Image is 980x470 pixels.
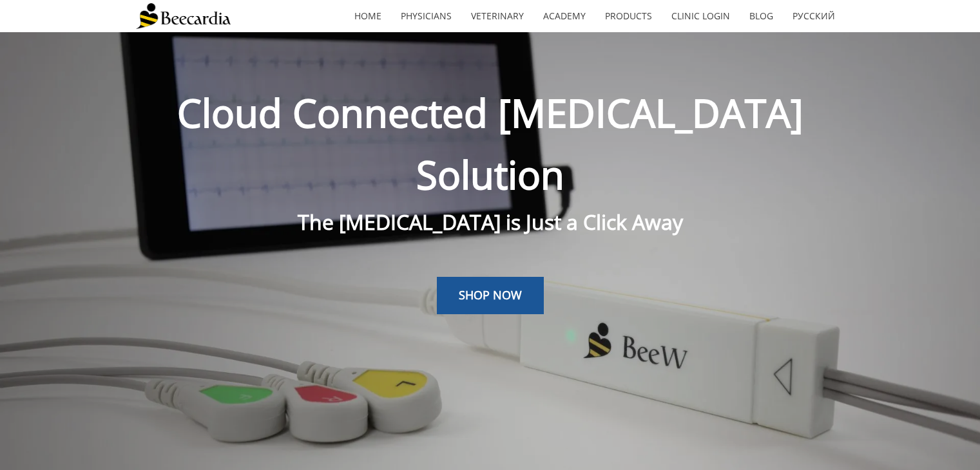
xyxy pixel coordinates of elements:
a: Academy [533,1,595,31]
span: Cloud Connected [MEDICAL_DATA] Solution [177,86,803,201]
a: SHOP NOW [437,277,544,314]
a: Veterinary [461,1,533,31]
img: Beecardia [136,3,231,29]
a: home [345,1,391,31]
a: Products [595,1,662,31]
a: Clinic Login [662,1,740,31]
a: Русский [783,1,845,31]
span: SHOP NOW [459,287,522,303]
a: Blog [740,1,783,31]
a: Physicians [391,1,461,31]
span: The [MEDICAL_DATA] is Just a Click Away [298,208,683,236]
